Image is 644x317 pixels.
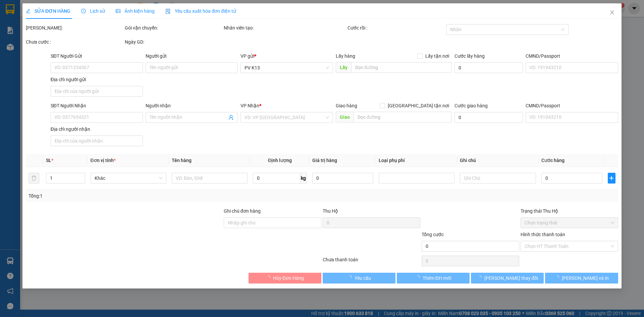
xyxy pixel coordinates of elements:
[172,158,192,163] span: Tên hàng
[454,103,488,108] label: Cước giao hàng
[354,112,452,122] input: Dọc đường
[385,102,452,109] span: [GEOGRAPHIC_DATA] tận nơi
[125,24,222,32] div: Gói vận chuyển:
[26,24,123,32] div: [PERSON_NAME]:
[241,103,260,108] span: VP Nhận
[454,53,485,59] label: Cước lấy hàng
[608,173,615,183] button: plus
[300,173,307,183] span: kg
[51,136,143,146] input: Địa chỉ của người nhận
[266,275,273,280] span: loading
[376,154,457,167] th: Loại phụ phí
[526,52,618,60] div: CMND/Passport
[26,9,31,13] span: edit
[323,208,338,214] span: Thu Hộ
[554,275,562,280] span: loading
[458,154,539,167] th: Ghi chú
[347,24,445,32] div: Cước rồi :
[484,274,538,282] span: [PERSON_NAME] thay đổi
[29,192,249,200] div: Tổng: 1
[541,158,565,163] span: Cước hàng
[229,115,234,120] span: user-add
[608,175,615,181] span: plus
[245,63,329,73] span: PV K13
[165,9,171,14] img: icon
[116,9,120,13] span: picture
[26,38,123,46] div: Chưa cước :
[81,8,105,14] span: Lịch sử
[26,8,70,14] span: SỬA ĐƠN HÀNG
[268,158,292,163] span: Định lượng
[521,207,618,215] div: Trạng thái Thu Hộ
[336,53,355,59] span: Lấy hàng
[521,232,565,237] label: Hình thức thanh toán
[224,24,346,32] div: Nhân viên tạo:
[454,112,523,123] input: Cước giao hàng
[351,62,452,73] input: Dọc đường
[95,173,162,183] span: Khác
[609,10,615,15] span: close
[545,273,618,283] button: [PERSON_NAME] và In
[51,52,143,60] div: SĐT Người Gửi
[81,9,86,13] span: clock-circle
[562,274,609,282] span: [PERSON_NAME] và In
[312,158,337,163] span: Giá trị hàng
[397,273,470,283] button: Thêm ĐH mới
[423,274,451,282] span: Thêm ĐH mới
[477,275,484,280] span: loading
[415,275,423,280] span: loading
[146,102,238,109] div: Người nhận
[51,76,143,83] div: Địa chỉ người gửi
[336,103,357,108] span: Giao hàng
[46,158,52,163] span: SL
[603,3,622,22] button: Close
[454,62,523,73] input: Cước lấy hàng
[224,217,321,228] input: Ghi chú đơn hàng
[125,38,222,46] div: Ngày GD:
[460,173,536,183] input: Ghi Chú
[63,25,280,33] li: Hotline: 1900 8153
[51,102,143,109] div: SĐT Người Nhận
[336,62,351,73] span: Lấy
[526,102,618,109] div: CMND/Passport
[241,52,333,60] div: VP gửi
[91,158,116,163] span: Đơn vị tính
[525,218,614,228] span: Chọn trạng thái
[29,173,39,183] button: delete
[63,16,280,25] li: [STREET_ADDRESS][PERSON_NAME]. [GEOGRAPHIC_DATA], Tỉnh [GEOGRAPHIC_DATA]
[273,274,304,282] span: Hủy Đơn Hàng
[8,49,61,60] b: GỬI : PV K13
[165,8,236,14] span: Yêu cầu xuất hóa đơn điện tử
[471,273,544,283] button: [PERSON_NAME] thay đổi
[172,173,248,183] input: VD: Bàn, Ghế
[336,112,354,122] span: Giao
[423,52,452,60] span: Lấy tận nơi
[322,256,421,268] div: Chưa thanh toán
[422,232,444,237] span: Tổng cước
[51,125,143,133] div: Địa chỉ người nhận
[347,275,355,280] span: loading
[116,8,155,14] span: Ảnh kiện hàng
[146,52,238,60] div: Người gửi
[224,208,261,214] label: Ghi chú đơn hàng
[323,273,395,283] button: Yêu cầu
[249,273,321,283] button: Hủy Đơn Hàng
[8,8,42,42] img: logo.jpg
[355,274,371,282] span: Yêu cầu
[51,86,143,97] input: Địa chỉ của người gửi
